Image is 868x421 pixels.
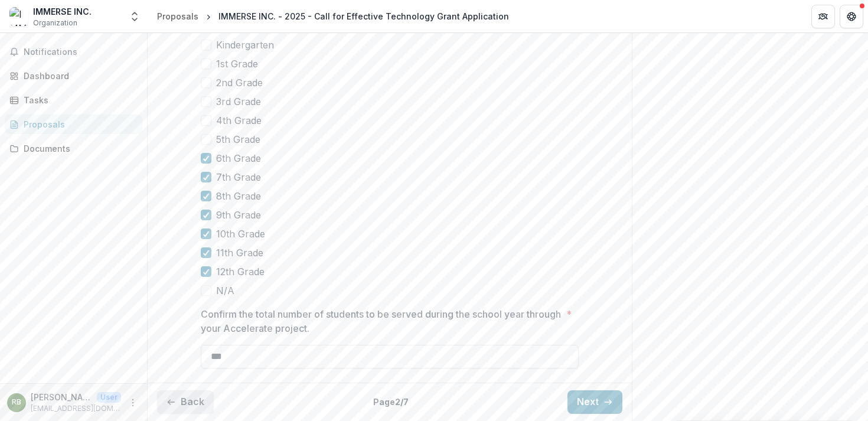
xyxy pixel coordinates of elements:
img: IMMERSE INC. [9,7,28,26]
a: Tasks [5,90,142,110]
span: Kindergarten [216,38,274,52]
a: Dashboard [5,66,142,86]
a: Proposals [152,8,203,25]
span: 3rd Grade [216,94,261,109]
nav: breadcrumb [152,8,514,25]
button: Back [157,390,214,414]
span: Notifications [24,47,138,57]
span: 8th Grade [216,189,261,203]
span: 1st Grade [216,57,258,71]
div: Tasks [24,94,133,106]
div: Proposals [24,118,133,130]
span: 7th Grade [216,170,261,184]
span: N/A [216,283,234,298]
span: 6th Grade [216,151,261,165]
div: Dashboard [24,70,133,82]
span: 4th Grade [216,113,262,128]
span: 5th Grade [216,132,260,146]
p: [PERSON_NAME] [31,391,92,403]
span: 11th Grade [216,246,263,260]
p: Page 2 / 7 [373,396,409,408]
button: Notifications [5,43,142,61]
p: Confirm the total number of students to be served during the school year through your Accelerate ... [201,307,562,335]
span: 9th Grade [216,208,261,222]
button: Get Help [840,5,863,28]
a: Proposals [5,115,142,134]
p: [EMAIL_ADDRESS][DOMAIN_NAME] [31,403,121,414]
div: IMMERSE INC. - 2025 - Call for Effective Technology Grant Application [218,10,509,22]
button: Open entity switcher [126,5,143,28]
div: Rachel Boice [12,399,21,406]
div: IMMERSE INC. [33,5,92,18]
button: More [126,396,140,410]
div: Proposals [157,10,198,22]
span: Organization [33,18,77,28]
div: Documents [24,142,133,155]
span: 2nd Grade [216,76,263,90]
p: User [97,392,121,403]
a: Documents [5,139,142,158]
button: Next [567,390,622,414]
span: 10th Grade [216,227,265,241]
span: 12th Grade [216,265,265,279]
button: Partners [811,5,835,28]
